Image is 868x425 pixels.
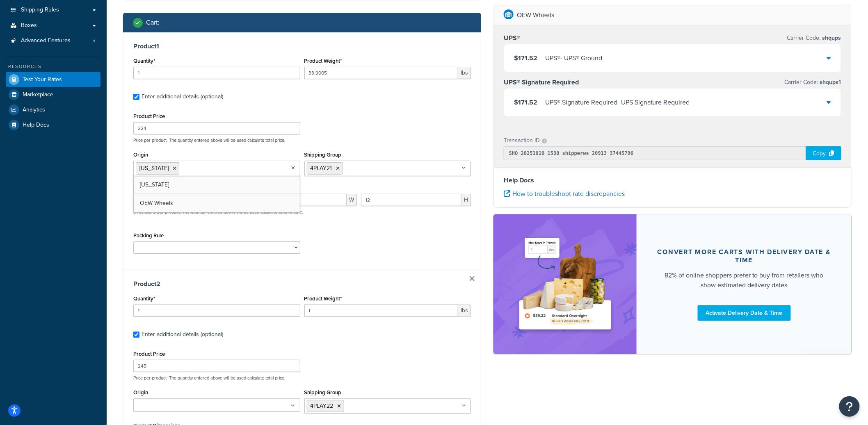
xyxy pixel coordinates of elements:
[698,305,791,321] a: Activate Delivery Date & Time
[6,87,101,102] a: Marketplace
[133,389,148,395] label: Origin
[6,33,101,48] a: Advanced Features5
[21,37,71,44] span: Advanced Features
[504,34,520,42] h3: UPS®
[133,295,155,302] label: Quantity*
[131,209,303,215] p: Dimensions per product. The quantity entered above will be used calculate total volume.
[133,67,300,79] input: 0
[311,164,332,173] span: 4PLAY21
[23,107,45,114] span: Analytics
[545,52,602,64] div: UPS® - UPS® Ground
[806,146,841,160] div: Copy
[656,270,832,290] div: 82% of online shoppers prefer to buy from retailers who show estimated delivery dates
[311,402,333,410] span: 4PLAY22
[6,118,101,132] a: Help Docs
[6,2,101,18] a: Shipping Rules
[133,42,471,50] h3: Product 1
[304,295,342,302] label: Product Weight*
[134,176,300,194] a: [US_STATE]
[514,227,617,342] img: feature-image-ddt-36eae7f7280da8017bfb280eaccd9c446f90b1fe08728e4019434db127062ab4.png
[140,180,169,189] span: [US_STATE]
[133,332,139,338] input: Enter additional details (optional)
[142,91,223,102] div: Enter additional details (optional)
[821,34,841,42] span: shqups
[133,351,165,357] label: Product Price
[504,78,579,86] h3: UPS® Signature Required
[133,113,165,119] label: Product Price
[787,32,841,44] p: Carrier Code:
[6,72,101,87] a: Test Your Rates
[458,67,471,79] span: lbs
[23,122,49,129] span: Help Docs
[517,9,554,21] p: OEW Wheels
[133,152,148,158] label: Origin
[304,152,342,158] label: Shipping Group
[21,22,37,29] span: Boxes
[92,37,95,44] span: 5
[514,53,537,63] span: $171.52
[133,280,471,288] h3: Product 2
[6,18,101,33] a: Boxes
[304,58,342,64] label: Product Weight*
[514,98,537,107] span: $171.52
[140,199,173,207] span: OEW Wheels
[504,135,540,146] p: Transaction ID
[304,305,459,317] input: 0.00
[6,63,101,70] div: Resources
[461,194,471,206] span: H
[504,175,841,185] h4: Help Docs
[133,58,155,64] label: Quantity*
[146,19,160,26] h2: Cart :
[21,7,59,14] span: Shipping Rules
[458,305,471,317] span: lbs
[133,232,164,239] label: Packing Rule
[347,194,357,206] span: W
[545,97,690,108] div: UPS® Signature Required - UPS Signature Required
[131,137,473,143] p: Price per product. The quantity entered above will be used calculate total price.
[139,164,169,173] span: [US_STATE]
[6,102,101,117] a: Analytics
[818,78,841,86] span: shqups1
[133,94,139,100] input: Enter additional details (optional)
[133,305,300,317] input: 0
[470,276,475,281] a: Remove Item
[656,248,832,264] div: Convert more carts with delivery date & time
[839,396,860,417] button: Open Resource Center
[304,389,342,395] label: Shipping Group
[142,329,223,340] div: Enter additional details (optional)
[134,194,300,212] a: OEW Wheels
[6,33,101,48] li: Advanced Features
[23,76,62,83] span: Test Your Rates
[785,77,841,88] p: Carrier Code:
[304,67,459,79] input: 0.00
[23,91,53,98] span: Marketplace
[504,189,625,198] a: How to troubleshoot rate discrepancies
[131,375,473,381] p: Price per product. The quantity entered above will be used calculate total price.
